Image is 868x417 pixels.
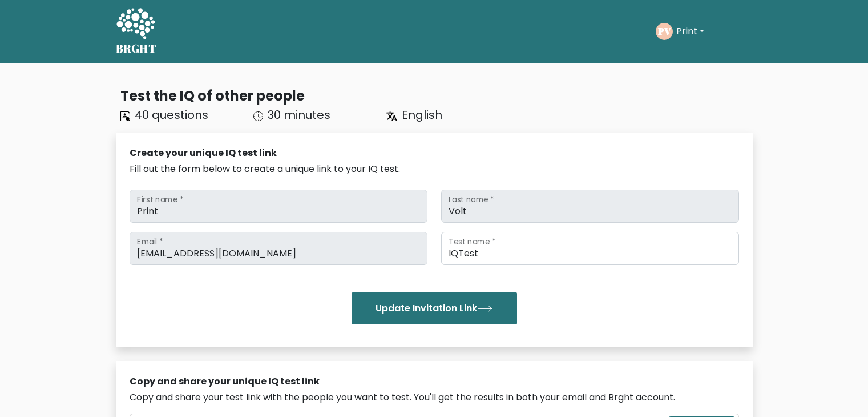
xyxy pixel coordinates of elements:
text: PV [657,25,671,38]
button: Print [673,24,708,39]
span: 30 minutes [268,107,330,123]
input: Test name [441,232,739,265]
div: Fill out the form below to create a unique link to your IQ test. [130,162,739,176]
button: Update Invitation Link [352,292,517,324]
span: English [402,107,442,123]
input: Email [130,232,427,265]
input: Last name [441,190,739,223]
h5: BRGHT [116,42,157,55]
span: 40 questions [135,107,208,123]
div: Copy and share your unique IQ test link [130,375,739,388]
div: Test the IQ of other people [120,86,753,106]
div: Create your unique IQ test link [130,146,739,160]
input: First name [130,190,427,223]
a: BRGHT [116,5,157,58]
div: Copy and share your test link with the people you want to test. You'll get the results in both yo... [130,391,739,404]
